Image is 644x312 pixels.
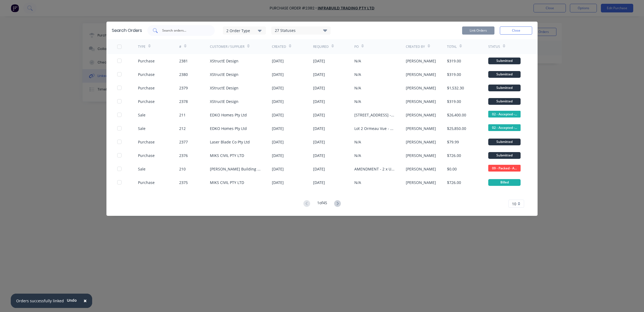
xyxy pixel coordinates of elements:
div: 2375 [179,180,188,185]
div: MIKS CIVIL PTY LTD [210,180,244,185]
div: [DATE] [313,85,325,91]
span: 02 - Accepted -... [488,111,521,118]
div: [DATE] [313,126,325,131]
div: [PERSON_NAME] [406,139,436,145]
div: AMENDMENT - 2 x UPPER WALL FRAMES | [STREET_ADDRESS] [354,166,395,172]
div: EDKO Homes Pty Ltd [210,126,247,131]
div: Sale [138,112,146,118]
div: PO [354,44,359,49]
div: Status [488,44,500,49]
div: $1,532.30 [447,85,464,91]
div: [DATE] [313,139,325,145]
div: Purchase [138,72,155,77]
button: Link Orders [462,26,494,35]
div: [DATE] [272,139,284,145]
div: 2379 [179,85,188,91]
div: EDKO Homes Pty Ltd [210,112,247,118]
div: N/A [354,58,361,64]
div: 2377 [179,139,188,145]
div: [DATE] [272,72,284,77]
div: [PERSON_NAME] [406,166,436,172]
div: [DATE] [313,112,325,118]
div: [DATE] [272,85,284,91]
div: $25,850.00 [447,126,466,131]
div: [DATE] [272,126,284,131]
div: Total [447,44,457,49]
div: Orders successfully linked [16,298,64,304]
div: Purchase [138,85,155,91]
div: Created By [406,44,425,49]
div: 27 Statuses [272,28,330,33]
input: Search orders... [162,28,206,33]
div: Required [313,44,329,49]
div: Sale [138,166,146,172]
div: N/A [354,153,361,158]
div: [DATE] [313,166,325,172]
div: [PERSON_NAME] [406,72,436,77]
div: $0.00 [447,166,457,172]
div: Created [272,44,286,49]
div: [PERSON_NAME] Building Company Pty Ltd [210,166,261,172]
div: Purchase [138,139,155,145]
button: Close [78,294,92,307]
div: [DATE] [313,180,325,185]
div: $319.00 [447,58,461,64]
div: [PERSON_NAME] [406,58,436,64]
div: [PERSON_NAME] [406,153,436,158]
div: $319.00 [447,99,461,104]
div: [DATE] [272,153,284,158]
div: 1 of 45 [317,200,327,208]
button: Undo [64,296,80,304]
div: [PERSON_NAME] [406,126,436,131]
div: 2 Order Type [226,28,262,33]
span: 09 - Packed - A... [488,165,521,172]
div: 2376 [179,153,188,158]
div: XStructE Design [210,85,238,91]
span: 10 [512,201,516,207]
div: Submitted [488,71,521,78]
div: 2381 [179,58,188,64]
div: 2380 [179,72,188,77]
div: [PERSON_NAME] [406,85,436,91]
div: XStructE Design [210,58,238,64]
div: $26,400.00 [447,112,466,118]
div: [DATE] [272,166,284,172]
div: XStructE Design [210,72,238,77]
div: Purchase [138,58,155,64]
span: × [84,297,87,304]
div: 2378 [179,99,188,104]
div: [DATE] [313,72,325,77]
div: Sale [138,126,146,131]
div: [DATE] [272,99,284,104]
div: [DATE] [313,99,325,104]
div: 211 [179,112,186,118]
div: 210 [179,166,186,172]
div: $319.00 [447,72,461,77]
div: Lot 2 Ormeau Vue - Steel Framing [354,126,395,131]
div: N/A [354,85,361,91]
div: N/A [354,72,361,77]
div: Purchase [138,99,155,104]
div: $726.00 [447,153,461,158]
div: $79.99 [447,139,459,145]
div: [PERSON_NAME] [406,180,436,185]
div: [STREET_ADDRESS] - Steel Framing [354,112,395,118]
div: MIKS CIVIL PTY LTD [210,153,244,158]
div: Submitted [488,98,521,105]
div: Purchase [138,153,155,158]
div: [DATE] [313,153,325,158]
div: Customer / Supplier [210,44,244,49]
div: Submitted [488,139,521,145]
div: XStructE Design [210,99,238,104]
div: [PERSON_NAME] [406,112,436,118]
div: [DATE] [272,58,284,64]
div: N/A [354,180,361,185]
div: Submitted [488,58,521,64]
div: Submitted [488,85,521,91]
div: Purchase [138,180,155,185]
div: [DATE] [272,180,284,185]
div: N/A [354,99,361,104]
div: # [179,44,181,49]
div: Laser Blade Co Pty Ltd [210,139,250,145]
span: 02 - Accepted -... [488,124,521,131]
